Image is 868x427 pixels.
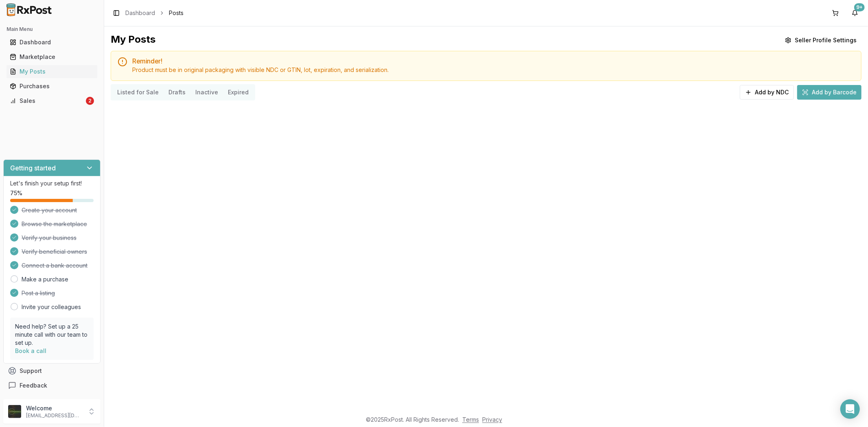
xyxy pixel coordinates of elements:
a: Privacy [482,416,502,423]
button: Marketplace [3,50,101,63]
div: Open Intercom Messenger [840,399,860,419]
img: RxPost Logo [3,3,55,16]
button: Inactive [190,86,223,99]
button: Support [3,364,101,378]
p: Need help? Set up a 25 minute call with our team to set up. [15,322,89,347]
button: Sales2 [3,94,101,107]
button: Add by Barcode [797,85,861,100]
button: My Posts [3,65,101,78]
button: Purchases [3,80,101,93]
div: Sales [10,97,84,105]
span: Create your account [22,206,77,214]
span: Verify beneficial owners [22,248,87,256]
p: Welcome [26,404,83,412]
button: Drafts [164,86,190,99]
button: 9+ [848,7,861,20]
span: Browse the marketplace [22,220,87,228]
a: Dashboard [7,35,97,50]
span: Posts [169,9,184,17]
a: Book a call [15,347,46,354]
span: Post a listing [22,289,55,297]
button: Listed for Sale [112,86,164,99]
span: Connect a bank account [22,261,87,270]
a: Terms [462,416,479,423]
div: Marketplace [10,53,94,61]
div: My Posts [111,33,155,48]
div: Purchases [10,82,94,90]
nav: breadcrumb [125,9,184,17]
a: Purchases [7,79,97,94]
span: 75 % [10,189,22,197]
button: Expired [223,86,254,99]
p: [EMAIL_ADDRESS][DOMAIN_NAME] [26,412,83,419]
div: My Posts [10,68,94,76]
span: Verify your business [22,234,77,242]
div: 9+ [854,3,865,11]
a: Sales2 [7,94,97,108]
a: Invite your colleagues [22,303,81,311]
a: Marketplace [7,50,97,64]
h5: Reminder! [132,58,855,64]
button: Dashboard [3,36,101,49]
a: Make a purchase [22,275,68,283]
div: Dashboard [10,38,94,46]
img: User avatar [8,405,21,418]
p: Let's finish your setup first! [10,179,94,187]
h2: Main Menu [7,26,97,33]
span: Feedback [20,381,47,390]
a: Dashboard [125,9,155,17]
button: Feedback [3,378,101,393]
button: Seller Profile Settings [780,33,861,48]
div: Product must be in original packaging with visible NDC or GTIN, lot, expiration, and serialization. [132,66,855,74]
div: 2 [86,97,94,105]
h3: Getting started [10,163,56,173]
a: My Posts [7,64,97,79]
button: Add by NDC [740,85,794,100]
